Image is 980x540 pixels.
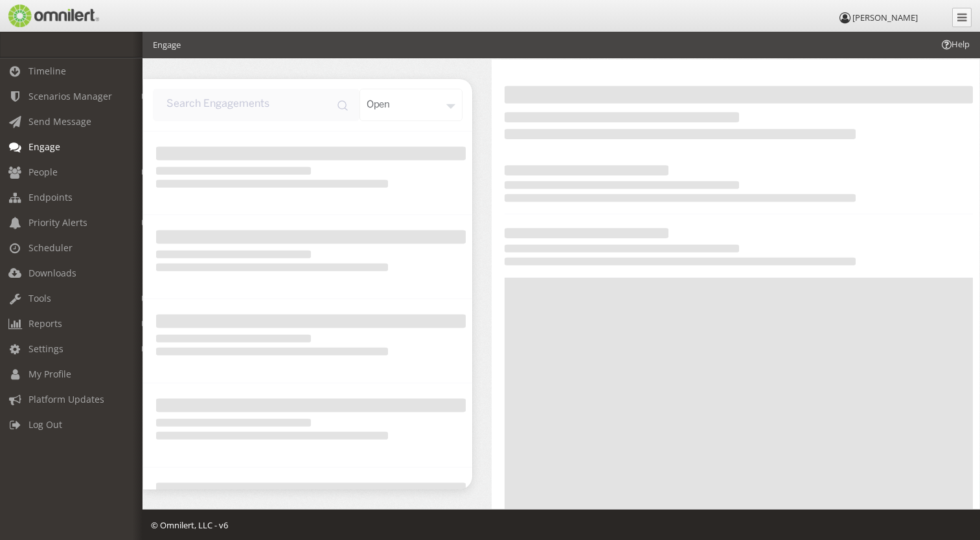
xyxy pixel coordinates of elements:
[151,519,228,531] span: © Omnilert, LLC - v6
[28,418,62,431] span: Log Out
[952,8,972,27] a: Collapse Menu
[28,393,104,405] span: Platform Updates
[28,242,73,254] span: Scheduler
[28,292,51,304] span: Tools
[28,317,62,330] span: Reports
[28,90,112,102] span: Scenarios Manager
[28,115,91,128] span: Send Message
[28,191,73,203] span: Endpoints
[28,166,58,178] span: People
[28,65,66,77] span: Timeline
[28,216,87,229] span: Priority Alerts
[28,368,71,380] span: My Profile
[359,89,462,121] div: open
[153,89,359,121] input: input
[28,141,60,153] span: Engage
[28,343,63,355] span: Settings
[852,12,918,23] span: [PERSON_NAME]
[28,267,76,279] span: Downloads
[153,39,181,51] li: Engage
[6,5,99,27] img: Omnilert
[940,38,970,51] span: Help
